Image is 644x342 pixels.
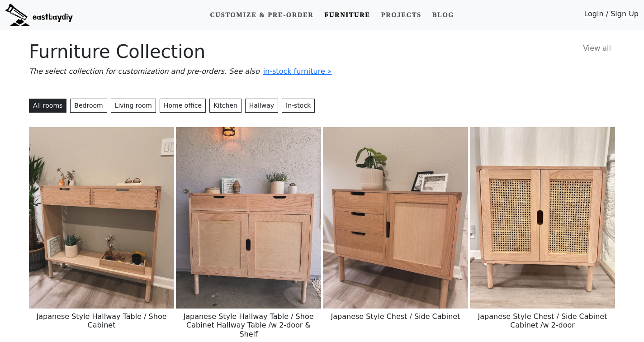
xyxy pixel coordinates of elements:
[429,7,458,24] a: Blog
[378,7,425,24] a: Projects
[470,127,615,309] img: Japanese Style Chest / Side Cabinet Cabinet /w 2-door
[245,99,278,113] button: Hallway
[263,67,332,76] a: in-stock furniture »
[176,127,321,309] img: Japanese Style Hallway Table / Shoe Cabinet Hallway Table /w 2-door & Shelf
[584,9,639,24] a: Login / Sign Up
[470,309,615,333] h6: Japanese Style Chest / Side Cabinet Cabinet /w 2-door
[209,99,241,113] button: Kitchen
[323,309,468,324] h6: Japanese Style Chest / Side Cabinet
[470,213,615,222] a: Japanese Style Chest / Side Cabinet Cabinet /w 2-door
[111,99,156,113] button: Living room
[321,7,374,24] a: Furniture
[70,99,107,113] button: Bedroom
[206,7,317,24] a: Customize & Pre-order
[176,309,321,342] h6: Japanese Style Hallway Table / Shoe Cabinet Hallway Table /w 2-door & Shelf
[579,41,615,56] a: View all
[29,213,174,222] a: Japanese Style Hallway Table / Shoe Cabinet
[323,213,468,222] a: Japanese Style Chest / Side Cabinet
[29,127,174,309] img: Japanese Style Hallway Table / Shoe Cabinet
[160,99,206,113] button: Home office
[323,127,468,309] img: Japanese Style Chest / Side Cabinet
[282,99,315,113] a: In-stock
[176,213,321,222] a: Japanese Style Hallway Table / Shoe Cabinet Hallway Table /w 2-door & Shelf
[29,67,260,76] i: The select collection for customization and pre-orders. See also
[29,41,615,62] h1: Furniture Collection
[29,309,174,333] h6: Japanese Style Hallway Table / Shoe Cabinet
[5,4,73,26] img: eastbaydiy
[29,99,66,113] button: All rooms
